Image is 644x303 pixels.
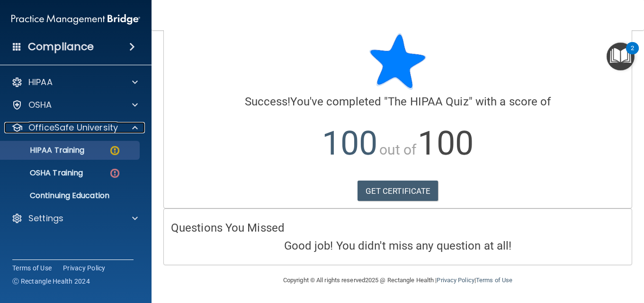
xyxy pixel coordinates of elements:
[322,124,377,163] span: 100
[369,33,426,90] img: blue-star-rounded.9d042014.png
[171,240,625,252] h4: Good job! You didn't miss any question at all!
[6,146,84,155] p: HIPAA Training
[379,141,417,158] span: out of
[6,168,83,178] p: OSHA Training
[418,124,473,163] span: 100
[11,122,138,133] a: OfficeSafe University
[171,95,625,108] h4: You've completed " " with a score of
[225,265,571,295] div: Copyright © All rights reserved 2025 @ Rectangle Health | |
[63,263,106,273] a: Privacy Policy
[12,263,52,273] a: Terms of Use
[476,277,512,284] a: Terms of Use
[28,99,52,111] p: OSHA
[12,277,90,286] span: Ⓒ Rectangle Health 2024
[109,167,121,179] img: danger-circle.6113f641.png
[6,191,135,200] p: Continuing Education
[11,10,140,29] img: PMB logo
[437,277,474,284] a: Privacy Policy
[11,99,138,111] a: OSHA
[109,145,121,156] img: warning-circle.0cc9ac19.png
[607,43,635,70] button: Open Resource Center, 2 new notifications
[11,213,138,224] a: Settings
[245,95,291,108] span: Success!
[171,222,625,234] h4: Questions You Missed
[28,40,94,53] h4: Compliance
[358,181,438,201] a: GET CERTIFICATE
[28,213,63,224] p: Settings
[11,77,138,88] a: HIPAA
[631,48,634,61] div: 2
[388,95,468,108] span: The HIPAA Quiz
[28,77,53,88] p: HIPAA
[28,122,118,133] p: OfficeSafe University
